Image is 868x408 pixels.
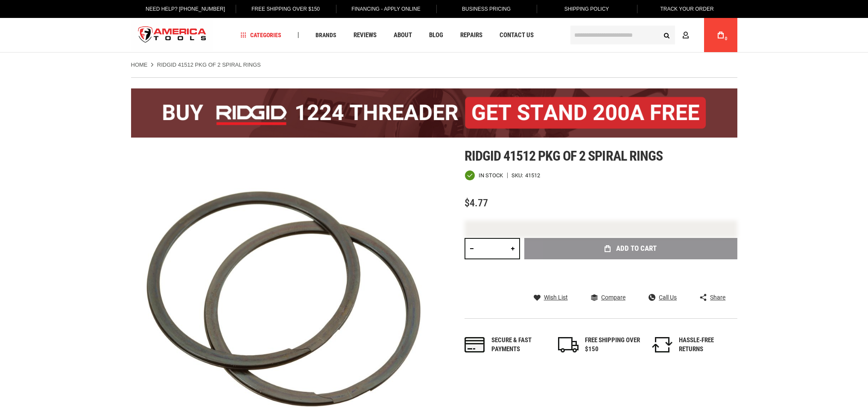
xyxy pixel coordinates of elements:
[496,29,538,41] a: Contact Us
[312,29,340,41] a: Brands
[131,88,737,138] img: BOGO: Buy the RIDGID® 1224 Threader (26092), get the 92467 200A Stand FREE!
[534,294,568,301] a: Wish List
[354,32,377,38] span: Reviews
[479,173,503,178] span: In stock
[131,19,214,51] a: store logo
[425,29,447,41] a: Blog
[679,336,734,354] div: HASSLE-FREE RETURNS
[710,294,725,300] span: Share
[544,294,568,300] span: Wish List
[465,337,485,352] img: payments
[131,61,148,69] a: Home
[564,6,609,12] span: Shipping Policy
[649,294,677,301] a: Call Us
[390,29,416,41] a: About
[591,294,625,301] a: Compare
[601,294,625,300] span: Compare
[558,337,579,352] img: shipping
[659,294,677,300] span: Call Us
[240,32,281,38] span: Categories
[460,32,482,38] span: Repairs
[350,29,380,41] a: Reviews
[525,173,540,178] div: 41512
[465,148,663,164] span: Ridgid 41512 pkg of 2 spiral rings
[456,29,486,41] a: Repairs
[659,27,675,43] button: Search
[725,36,728,41] span: 0
[429,32,443,38] span: Blog
[491,336,547,354] div: Secure & fast payments
[500,32,534,38] span: Contact Us
[394,32,412,38] span: About
[652,337,672,352] img: returns
[465,170,503,181] div: Availability
[585,336,640,354] div: FREE SHIPPING OVER $150
[157,62,261,68] strong: RIDGID 41512 PKG OF 2 SPIRAL RINGS
[316,32,336,38] span: Brands
[511,173,525,178] strong: SKU
[713,18,729,52] a: 0
[465,197,488,209] span: $4.77
[237,29,285,41] a: Categories
[131,19,214,51] img: America Tools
